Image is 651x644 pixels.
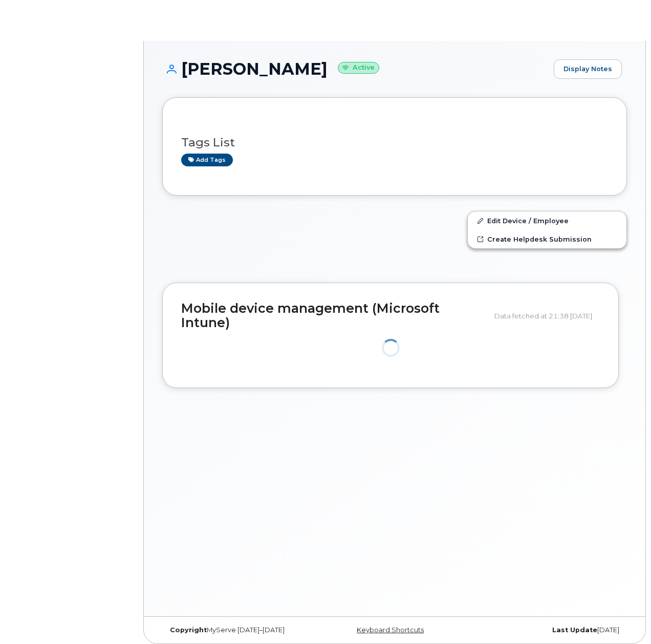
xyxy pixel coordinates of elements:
div: Data fetched at 21:38 [DATE] [494,306,600,326]
strong: Copyright [170,626,207,634]
strong: Last Update [552,626,597,634]
a: Display Notes [554,59,622,79]
a: Edit Device / Employee [468,211,626,230]
h3: Tags List [181,136,608,149]
small: Active [338,62,379,74]
a: Create Helpdesk Submission [468,230,626,248]
div: MyServe [DATE]–[DATE] [162,626,317,634]
div: [DATE] [472,626,627,634]
h2: Mobile device management (Microsoft Intune) [181,302,487,330]
h1: [PERSON_NAME] [162,60,549,78]
a: Add tags [181,154,233,166]
a: Keyboard Shortcuts [357,626,424,634]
